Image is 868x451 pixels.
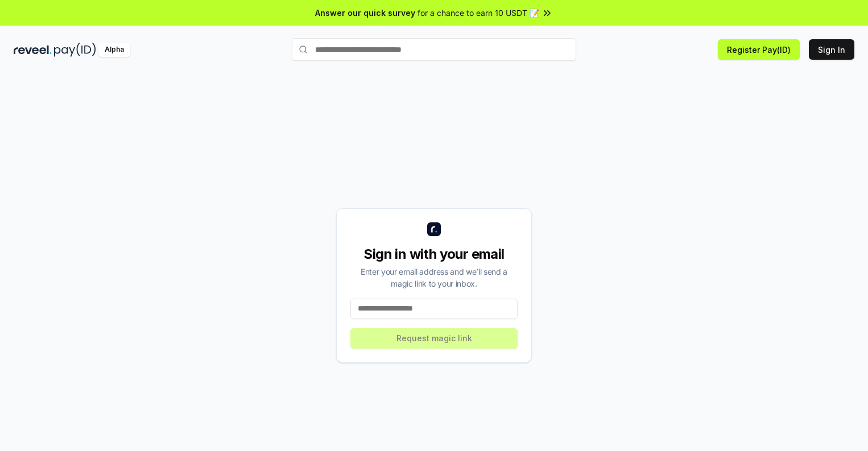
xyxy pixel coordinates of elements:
img: pay_id [54,43,96,57]
button: Register Pay(ID) [718,39,800,60]
div: Enter your email address and we’ll send a magic link to your inbox. [350,266,518,289]
img: logo_small [427,222,441,236]
img: reveel_dark [14,43,52,57]
div: Alpha [98,43,130,57]
div: Sign in with your email [350,245,518,263]
span: for a chance to earn 10 USDT 📝 [418,7,539,19]
button: Sign In [809,39,854,60]
span: Answer our quick survey [315,7,415,19]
